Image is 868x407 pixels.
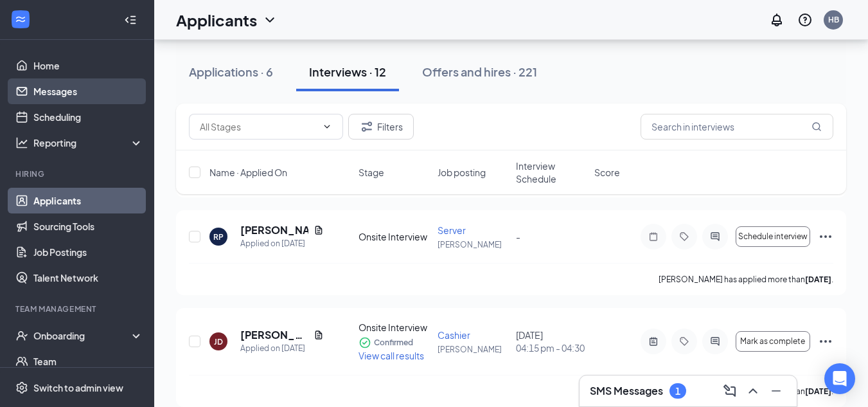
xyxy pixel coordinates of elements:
[124,14,137,26] svg: Collapse
[818,229,833,244] svg: Ellipses
[359,119,375,134] svg: Filter
[805,275,831,284] b: [DATE]
[594,166,620,179] span: Score
[590,384,663,398] h3: SMS Messages
[438,166,486,179] span: Job posting
[516,329,587,354] div: [DATE]
[240,223,308,237] h5: [PERSON_NAME]
[438,224,466,236] span: Server
[722,383,738,399] svg: ComposeMessage
[359,336,371,349] svg: CheckmarkCircle
[736,226,810,247] button: Schedule interview
[738,232,808,241] span: Schedule interview
[348,114,414,140] button: Filter Filters
[33,104,143,130] a: Scheduling
[15,329,28,342] svg: UserCheck
[818,334,833,349] svg: Ellipses
[15,381,28,394] svg: Settings
[14,13,27,26] svg: WorkstreamLogo
[176,9,257,31] h1: Applicants
[33,53,143,78] a: Home
[766,381,786,401] button: Minimize
[422,64,537,80] div: Offers and hires · 221
[374,336,413,349] span: Confirmed
[213,231,224,242] div: RP
[309,64,386,80] div: Interviews · 12
[769,12,784,28] svg: Notifications
[516,231,520,242] span: -
[33,136,144,149] div: Reporting
[200,120,317,134] input: All Stages
[15,136,28,149] svg: Analysis
[805,386,831,396] b: [DATE]
[359,230,429,243] div: Onsite Interview
[677,336,692,347] svg: Tag
[677,231,692,242] svg: Tag
[240,328,308,342] h5: [PERSON_NAME] Dam
[824,363,855,394] div: Open Intercom Messenger
[438,239,508,250] p: [PERSON_NAME]
[516,159,587,185] span: Interview Schedule
[240,237,324,250] div: Applied on [DATE]
[33,348,143,374] a: Team
[262,12,278,28] svg: ChevronDown
[659,274,833,285] p: [PERSON_NAME] has applied more than .
[359,350,424,361] span: View call results
[240,342,324,355] div: Applied on [DATE]
[33,381,123,394] div: Switch to admin view
[740,337,805,346] span: Mark as complete
[768,383,784,399] svg: Minimize
[214,336,223,347] div: JD
[797,12,813,28] svg: QuestionInfo
[33,188,143,213] a: Applicants
[745,383,761,399] svg: ChevronUp
[438,344,508,355] p: [PERSON_NAME]
[33,329,132,342] div: Onboarding
[828,14,839,25] div: HB
[322,122,332,132] svg: ChevronDown
[15,303,141,314] div: Team Management
[33,213,143,239] a: Sourcing Tools
[314,225,324,235] svg: Document
[707,231,723,242] svg: ActiveChat
[359,166,384,179] span: Stage
[743,381,763,401] button: ChevronUp
[359,321,429,334] div: Onsite Interview
[641,114,833,140] input: Search in interviews
[646,336,661,347] svg: ActiveNote
[646,231,661,242] svg: Note
[811,122,822,132] svg: MagnifyingGlass
[15,168,141,179] div: Hiring
[720,381,740,401] button: ComposeMessage
[33,265,143,291] a: Talent Network
[314,330,324,340] svg: Document
[516,341,587,354] span: 04:15 pm - 04:30 pm
[736,331,810,352] button: Mark as complete
[707,336,723,347] svg: ActiveChat
[438,329,470,341] span: Cashier
[209,166,287,179] span: Name · Applied On
[33,239,143,265] a: Job Postings
[189,64,273,80] div: Applications · 6
[675,386,680,397] div: 1
[33,78,143,104] a: Messages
